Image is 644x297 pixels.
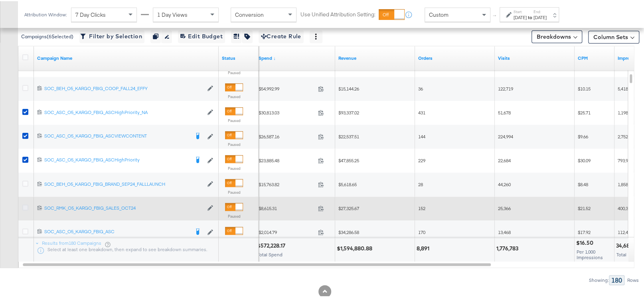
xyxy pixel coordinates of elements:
button: Breakdowns [531,29,582,42]
span: $47,855.25 [338,156,359,162]
span: 36 [418,85,423,90]
span: $9.66 [578,132,588,138]
div: SOC_RMK_O5_KARGO_FBIG_SALES_OCT24 [44,204,203,210]
span: 7 Day Clicks [75,10,106,17]
label: End: [533,8,547,13]
button: Filter by Selection [79,29,144,42]
span: Custom [429,10,448,17]
a: The total amount spent to date. [259,54,332,60]
span: 22,684 [498,156,511,162]
span: $93,337.02 [338,108,359,114]
span: $25.71 [578,108,591,114]
span: 28 [418,180,423,186]
label: Start: [514,8,527,13]
span: Total Spend [257,250,282,256]
a: SOC_ASC_O5_KARGO_FBIG_ASCHighPriority_NA [44,108,203,115]
div: SOC_ASC_O5_KARGO_FBIG_ASCHighPriority [44,155,189,162]
span: $22,537.51 [338,132,359,138]
div: SOC_ASC_O5_KARGO_FBIG_ASC [44,227,189,234]
span: $30.09 [578,156,591,162]
span: $10.15 [578,85,591,90]
div: Attribution Window: [24,11,67,16]
span: 25,366 [498,204,511,210]
span: 144 [418,132,425,138]
div: SOC_ASC_O5_KARGO_FBIG_ASCVIEWCONTENT [44,132,189,138]
span: 170 [418,228,425,234]
label: Paused [225,189,243,194]
span: $30,813.03 [259,108,315,114]
span: Total [616,250,626,256]
a: Shows the current state of your Ad Campaign. [222,54,255,60]
div: [DATE] [533,13,547,20]
span: 224,994 [498,132,513,138]
span: $8,615.31 [259,204,315,210]
span: $27,325.67 [338,204,359,210]
div: [DATE] [514,13,527,20]
a: Omniture Revenue [338,54,412,60]
span: Filter by Selection [82,30,142,40]
a: Omniture Visits [498,54,571,60]
span: $21.52 [578,204,591,210]
span: Conversion [235,10,264,17]
span: $8.48 [578,180,588,186]
span: Edit Budget [180,30,223,40]
span: $23,885.48 [259,156,315,162]
span: 229 [418,156,425,162]
div: Rows [627,276,639,282]
a: Your campaign name. [37,54,215,60]
span: $5,618.65 [338,180,357,186]
div: $572,228.17 [257,241,288,248]
div: Showing: [589,276,609,282]
a: SOC_BEH_O5_KARGO_FBIG_BRAND_SEP24_FALLLAUNCH [44,180,203,187]
span: $34,286.58 [338,228,359,234]
span: 112,458 [618,228,633,234]
a: SOC_ASC_O5_KARGO_FBIG_ASCVIEWCONTENT [44,132,189,140]
span: 1,858,995 [618,180,636,186]
div: 180 [609,274,624,284]
button: Create Rule [259,29,304,42]
strong: to [527,13,533,19]
span: Per 1,000 Impressions [577,248,603,259]
label: Paused [225,212,243,218]
span: 793,928 [618,156,633,162]
span: ↑ [491,14,499,16]
a: SOC_ASC_O5_KARGO_FBIG_ASCHighPriority [44,155,189,163]
span: 2,752,567 [618,132,636,138]
span: 1,198,347 [618,108,636,114]
a: SOC_ASC_O5_KARGO_FBIG_ASC [44,227,189,235]
a: Omniture Orders [418,54,492,60]
span: $15,144.26 [338,85,359,90]
span: $15,763.82 [259,180,315,186]
a: SOC_RMK_O5_KARGO_FBIG_SALES_OCT24 [44,204,203,210]
div: 8,891 [417,244,432,251]
div: Campaigns ( 6 Selected) [21,32,73,39]
label: Paused [225,93,243,98]
span: Create Rule [261,30,301,40]
span: 51,678 [498,108,511,114]
button: Column Sets [588,30,639,42]
span: $2,014.79 [259,228,315,234]
button: Edit Budget [178,29,225,42]
div: SOC_BEH_O5_KARGO_FBIG_BRAND_SEP24_FALLLAUNCH [44,180,203,186]
span: 431 [418,108,425,114]
span: 13,468 [498,228,511,234]
span: 44,260 [498,180,511,186]
label: Use Unified Attribution Setting: [300,10,375,17]
span: 122,719 [498,85,513,90]
label: Paused [225,141,243,146]
div: 1,776,783 [496,244,521,251]
span: 400,385 [618,204,633,210]
span: $26,587.16 [259,132,315,138]
span: 5,418,975 [618,85,636,90]
div: $16.50 [576,238,596,246]
a: SOC_BEH_O5_KARGO_FBIG_COOP_FALL24_EFFY [44,84,203,91]
span: 152 [418,204,425,210]
label: Paused [225,165,243,170]
label: Paused [225,117,243,122]
div: $1,594,880.88 [337,244,375,251]
label: Paused [225,69,243,74]
span: $17.92 [578,228,591,234]
span: $54,992.99 [259,85,315,90]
